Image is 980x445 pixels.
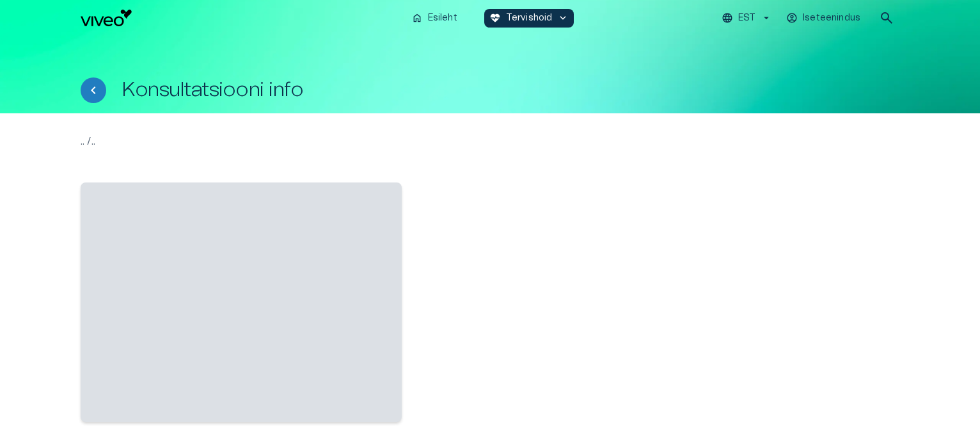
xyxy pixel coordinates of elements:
p: EST [738,12,755,25]
h1: Konsultatsiooni info [122,79,303,101]
p: Esileht [428,12,457,25]
button: ecg_heartTervishoidkeyboard_arrow_down [484,9,574,28]
button: Iseteenindus [784,9,864,28]
span: ecg_heart [489,12,501,24]
button: open search modal [874,5,899,31]
a: Navigate to homepage [81,10,401,26]
span: search [879,10,894,26]
span: ‌ [81,182,402,422]
p: Iseteenindus [803,12,860,25]
span: keyboard_arrow_down [557,12,569,24]
button: homeEsileht [406,9,464,28]
span: home [411,12,423,24]
img: Viveo logo [81,10,132,26]
button: Tagasi [81,77,106,103]
p: Tervishoid [506,12,553,25]
p: .. / .. [81,134,899,149]
button: EST [720,9,774,28]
